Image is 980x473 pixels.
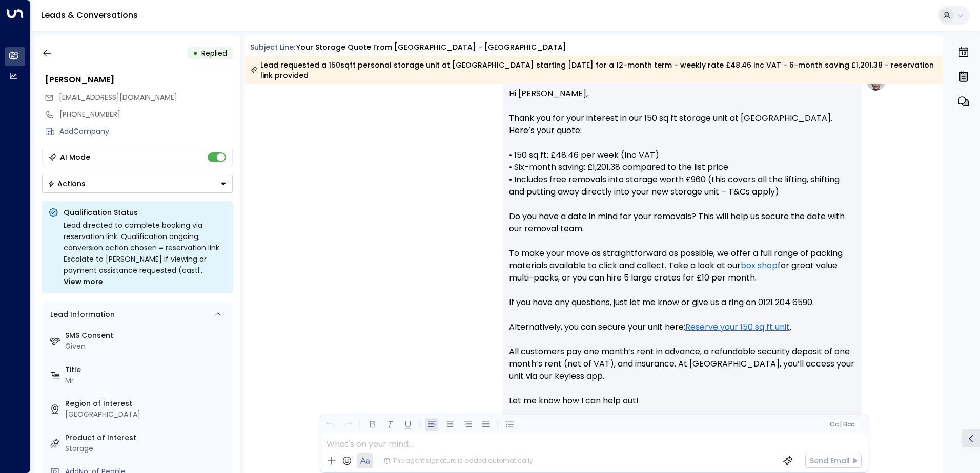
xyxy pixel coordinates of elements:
label: Region of Interest [65,398,229,409]
label: Title [65,364,229,375]
a: Reserve your 150 sq ft unit [685,321,790,333]
div: The agent signature is added automatically [383,456,533,465]
span: ianwells775@gmail.com [59,92,177,103]
a: Leads & Conversations [41,9,138,21]
label: SMS Consent [65,330,229,341]
div: Mr [65,375,229,386]
div: Button group with a nested menu [42,175,233,193]
div: • [193,44,198,62]
div: Your storage quote from [GEOGRAPHIC_DATA] - [GEOGRAPHIC_DATA] [296,42,566,53]
p: Hi [PERSON_NAME], Thank you for your interest in our 150 sq ft storage unit at [GEOGRAPHIC_DATA].... [509,88,855,419]
span: Subject Line: [250,42,295,52]
div: Actions [48,179,86,188]
button: Actions [42,175,233,193]
span: Cc Bcc [829,421,854,428]
span: [EMAIL_ADDRESS][DOMAIN_NAME] [59,92,177,102]
div: Given [65,341,229,352]
div: [PHONE_NUMBER] [59,109,233,120]
p: Qualification Status [64,207,227,218]
div: [GEOGRAPHIC_DATA] [65,409,229,420]
div: AddCompany [59,126,233,137]
span: Replied [201,48,227,58]
a: box shop [741,260,778,272]
button: Redo [341,418,354,431]
span: View more [64,276,103,287]
span: | [840,421,842,428]
div: Lead requested a 150sqft personal storage unit at [GEOGRAPHIC_DATA] starting [DATE] for a 12-mont... [250,60,937,80]
button: Undo [323,418,336,431]
div: Lead directed to complete booking via reservation link. Qualification ongoing; conversion action ... [64,220,227,287]
div: AI Mode [60,152,90,162]
button: Cc|Bcc [825,420,858,429]
div: Storage [65,443,229,454]
label: Product of Interest [65,433,229,443]
div: [PERSON_NAME] [45,74,233,86]
div: Lead Information [47,309,115,320]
